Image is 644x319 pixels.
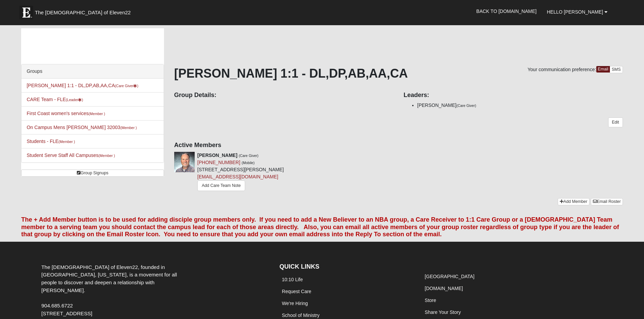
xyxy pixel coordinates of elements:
font: The + Add Member button is to be used for adding disciple group members only. If you need to add ... [21,216,619,238]
a: Students - FLE(Member ) [27,139,75,144]
a: CARE Team - FLE(Leader) [27,97,83,102]
a: [EMAIL_ADDRESS][DOMAIN_NAME] [197,174,278,179]
h4: Group Details: [174,92,393,99]
small: (Member ) [99,154,115,158]
a: Request Care [282,289,311,294]
span: The [DEMOGRAPHIC_DATA] of Eleven22 [35,9,131,16]
a: The [DEMOGRAPHIC_DATA] of Eleven22 [16,2,152,19]
a: On Campus Mens [PERSON_NAME] 32003(Member ) [27,125,137,130]
a: [PHONE_NUMBER] [197,160,240,165]
a: We're Hiring [282,301,308,306]
small: (Care Giver) [456,103,476,108]
span: Your communication preference: [528,67,596,72]
small: (Member ) [89,112,105,116]
a: Email [596,66,610,73]
a: Email Roster [591,198,623,205]
h4: QUICK LINKS [280,263,412,271]
a: Student Serve Staff All Campuses(Member ) [27,153,115,158]
a: Add Member [558,198,589,205]
small: (Member ) [59,140,75,144]
a: Edit [608,117,623,127]
strong: [PERSON_NAME] [197,153,237,158]
a: Group Signups [21,170,164,177]
small: (Leader ) [66,98,83,102]
div: Groups [21,64,164,79]
small: (Member ) [120,126,137,130]
h4: Active Members [174,142,623,149]
span: Hello [PERSON_NAME] [547,9,603,15]
a: First Coast women's services(Member ) [27,111,105,116]
img: Eleven22 logo [19,6,33,19]
a: Back to [DOMAIN_NAME] [471,3,542,20]
h4: Leaders: [404,92,623,99]
a: Store [425,298,436,303]
small: (Mobile) [242,161,255,165]
a: [PERSON_NAME] 1:1 - DL,DP,AB,AA,CA(Care Giver) [27,83,138,88]
div: [STREET_ADDRESS][PERSON_NAME] [197,152,284,193]
a: [DOMAIN_NAME] [425,286,463,291]
li: [PERSON_NAME] [417,102,623,109]
h1: [PERSON_NAME] 1:1 - DL,DP,AB,AA,CA [174,66,623,81]
a: [GEOGRAPHIC_DATA] [425,274,475,279]
small: (Care Giver ) [115,84,138,88]
a: 10:10 Life [282,277,303,282]
a: SMS [610,66,623,73]
a: Add Care Team Note [197,180,245,191]
small: (Care Giver) [239,154,258,158]
a: Hello [PERSON_NAME] [542,3,613,20]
